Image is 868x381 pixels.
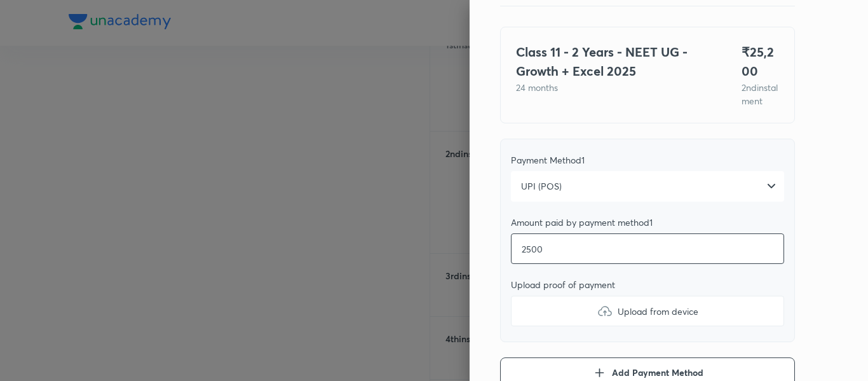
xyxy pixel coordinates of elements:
[511,155,784,166] div: Payment Method 1
[516,43,711,81] h4: Class 11 - 2 Years - NEET UG - Growth + Excel 2025
[597,303,613,319] img: upload
[516,81,711,94] p: 24 months
[511,217,784,228] div: Amount paid by payment method 1
[612,366,703,379] span: Add Payment Method
[511,233,784,264] input: Add amount
[511,279,784,291] div: Upload proof of payment
[521,180,562,193] span: UPI (POS)
[742,43,779,81] h4: ₹ 25,200
[618,305,698,318] span: Upload from device
[742,81,779,107] p: 2 nd instalment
